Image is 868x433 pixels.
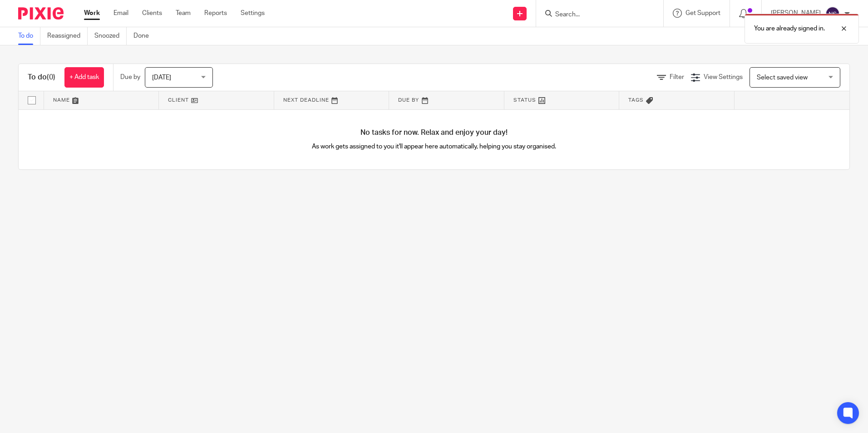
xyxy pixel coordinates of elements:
[142,9,162,18] a: Clients
[113,9,128,18] a: Email
[227,142,642,151] p: As work gets assigned to you it'll appear here automatically, helping you stay organised.
[176,9,191,18] a: Team
[47,27,88,45] a: Reassigned
[18,7,64,20] img: Pixie
[18,27,40,45] a: To do
[825,6,840,21] img: svg%3E
[94,27,127,45] a: Snoozed
[133,27,156,45] a: Done
[704,74,743,80] span: View Settings
[152,74,171,81] span: [DATE]
[757,74,808,81] span: Select saved view
[754,24,825,33] p: You are already signed in.
[670,74,684,80] span: Filter
[241,9,265,18] a: Settings
[628,98,644,103] span: Tags
[120,73,140,82] p: Due by
[28,73,55,82] h1: To do
[19,128,849,138] h4: No tasks for now. Relax and enjoy your day!
[64,67,104,88] a: + Add task
[204,9,227,18] a: Reports
[47,74,55,81] span: (0)
[84,9,100,18] a: Work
